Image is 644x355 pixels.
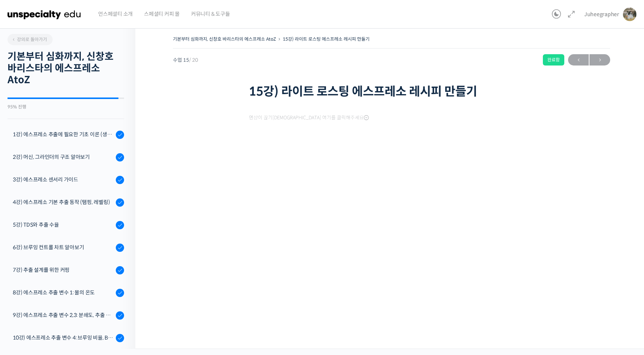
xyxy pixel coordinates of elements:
[584,11,619,18] span: Juheegrapher
[13,243,114,251] div: 6강) 브루잉 컨트롤 차트 알아보기
[13,334,114,342] div: 10강) 에스프레소 추출 변수 4: 브루잉 비율, Brew Ratio
[13,198,114,206] div: 4강) 에스프레소 기본 추출 동작 (탬핑, 레벨링)
[13,175,114,184] div: 3강) 에스프레소 센서리 가이드
[543,54,564,66] div: 완료함
[249,115,369,121] span: 영상이 끊기[DEMOGRAPHIC_DATA] 여기를 클릭해주세요
[249,84,535,99] h1: 15강) 라이트 로스팅 에스프레소 레시피 만들기
[13,130,114,139] div: 1강) 에스프레소 추출에 필요한 기초 이론 (생두, 가공, 로스팅)
[13,221,114,229] div: 5강) TDS와 추출 수율
[8,105,124,109] div: 95% 진행
[568,54,589,66] a: ←이전
[13,266,114,274] div: 7강) 추출 설계를 위한 커핑
[189,57,198,63] span: / 20
[589,55,610,65] span: →
[589,54,610,66] a: 다음→
[11,37,47,42] span: 강의로 돌아가기
[173,36,276,42] a: 기본부터 심화까지, 신창호 바리스타의 에스프레소 AtoZ
[13,288,114,297] div: 8강) 에스프레소 추출 변수 1: 물의 온도
[13,153,114,161] div: 2강) 머신, 그라인더의 구조 알아보기
[173,58,198,62] span: 수업 15
[568,55,589,65] span: ←
[8,51,124,86] h2: 기본부터 심화까지, 신창호 바리스타의 에스프레소 AtoZ
[8,34,53,45] a: 강의로 돌아가기
[283,36,370,42] a: 15강) 라이트 로스팅 에스프레소 레시피 만들기
[13,311,114,319] div: 9강) 에스프레소 추출 변수 2,3: 분쇄도, 추출 시간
